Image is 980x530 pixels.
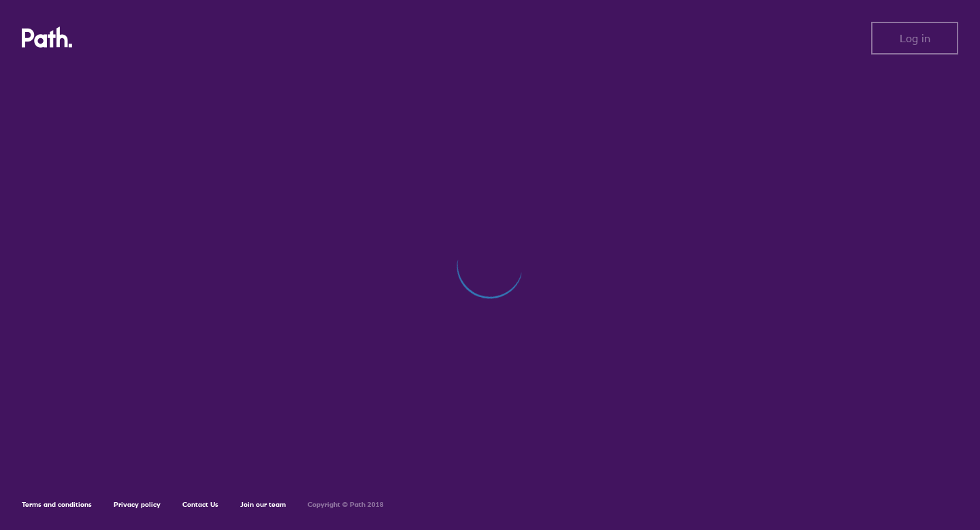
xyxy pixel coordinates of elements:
[240,500,286,509] a: Join our team
[182,500,218,509] a: Contact Us
[871,22,958,54] button: Log in
[114,500,161,509] a: Privacy policy
[308,501,384,509] h6: Copyright © Path 2018
[22,500,92,509] a: Terms and conditions
[900,32,930,44] span: Log in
